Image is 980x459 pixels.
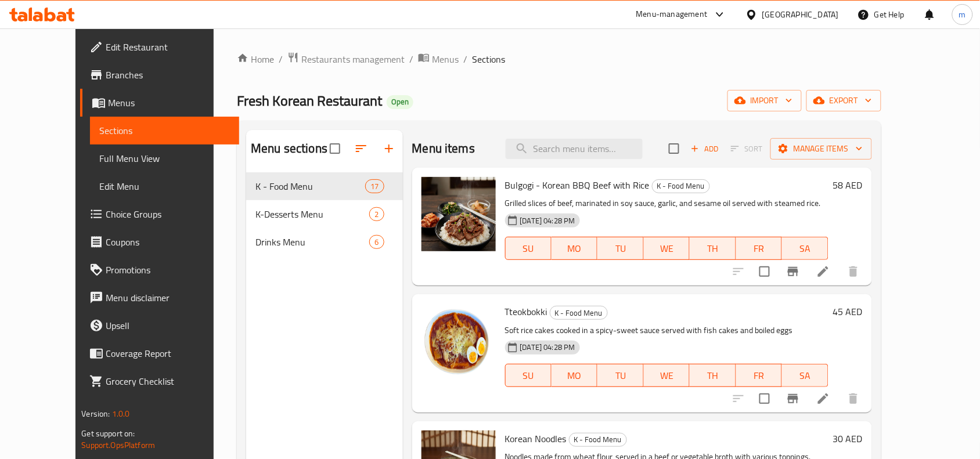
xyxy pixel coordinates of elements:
div: Drinks Menu6 [246,228,402,256]
span: Upsell [106,319,230,332]
button: TU [597,237,643,260]
span: 1.0.0 [112,406,130,421]
span: import [737,93,792,108]
a: Upsell [80,312,239,339]
h2: Menu sections [251,140,327,157]
button: Branch-specific-item [779,385,807,413]
button: Manage items [770,138,872,160]
span: 17 [366,181,383,192]
a: Coupons [80,228,239,256]
div: Open [387,95,413,109]
button: MO [552,364,597,387]
a: Edit Menu [90,172,239,200]
a: Edit Restaurant [80,33,239,61]
h2: Menu items [412,140,475,157]
button: Add [686,140,723,158]
span: Coupons [106,235,230,249]
span: K-Desserts Menu [255,207,369,221]
a: Menus [418,52,459,67]
span: 6 [370,237,383,248]
span: 2 [370,209,383,220]
button: delete [840,258,867,285]
span: Select to update [752,386,777,411]
span: Sections [472,52,505,66]
button: import [727,90,802,111]
a: Coverage Report [80,339,239,367]
span: Branches [106,68,230,82]
nav: breadcrumb [237,52,881,67]
h6: 30 AED [833,431,863,447]
a: Choice Groups [80,200,239,228]
span: Select section [662,136,686,161]
span: Version: [81,406,110,421]
span: FR [741,367,777,384]
button: SU [505,364,552,387]
div: K - Food Menu [569,433,627,447]
span: SU [510,367,547,384]
span: SU [510,240,547,257]
span: m [959,8,966,21]
button: Branch-specific-item [779,258,807,285]
span: Choice Groups [106,207,230,221]
button: FR [736,364,782,387]
span: Tteokbokki [505,303,547,320]
a: Menu disclaimer [80,284,239,312]
h6: 58 AED [833,177,863,193]
div: K-Desserts Menu2 [246,200,402,228]
img: Tteokbokki [421,303,496,378]
span: [DATE] 04:28 PM [516,342,580,353]
span: MO [556,240,593,257]
button: WE [644,364,690,387]
nav: Menu sections [246,168,402,261]
span: Menus [432,52,459,66]
button: SA [782,364,828,387]
a: Promotions [80,256,239,284]
img: Bulgogi - Korean BBQ Beef with Rice [421,177,496,251]
div: items [369,235,384,249]
a: Support.OpsPlatform [81,438,155,453]
input: search [506,139,643,159]
div: [GEOGRAPHIC_DATA] [762,8,839,21]
span: SA [787,367,823,384]
span: Select section first [723,140,770,158]
button: TH [690,364,736,387]
button: SA [782,237,828,260]
span: Edit Menu [99,179,230,193]
span: Select to update [752,259,777,284]
div: K - Food Menu [652,179,710,193]
span: Add item [686,140,723,158]
div: K - Food Menu17 [246,172,402,200]
button: delete [840,385,867,413]
span: [DATE] 04:28 PM [516,215,580,226]
span: TH [694,240,731,257]
a: Home [237,52,274,66]
span: TU [602,240,639,257]
li: / [463,52,467,66]
li: / [279,52,283,66]
a: Edit menu item [816,265,830,279]
div: K - Food Menu [550,306,608,320]
span: Edit Restaurant [106,40,230,54]
span: Fresh Korean Restaurant [237,88,382,114]
a: Menus [80,89,239,117]
a: Sections [90,117,239,144]
div: items [369,207,384,221]
span: K - Food Menu [255,179,365,193]
span: MO [556,367,593,384]
span: Menus [108,96,230,110]
a: Grocery Checklist [80,367,239,395]
span: Coverage Report [106,346,230,360]
span: SA [787,240,823,257]
span: Restaurants management [301,52,405,66]
span: Add [689,142,720,156]
span: Grocery Checklist [106,374,230,388]
span: TU [602,367,639,384]
span: Get support on: [81,426,135,441]
span: K - Food Menu [570,433,626,446]
div: Menu-management [636,8,708,21]
span: TH [694,367,731,384]
button: TH [690,237,736,260]
span: Full Menu View [99,151,230,165]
